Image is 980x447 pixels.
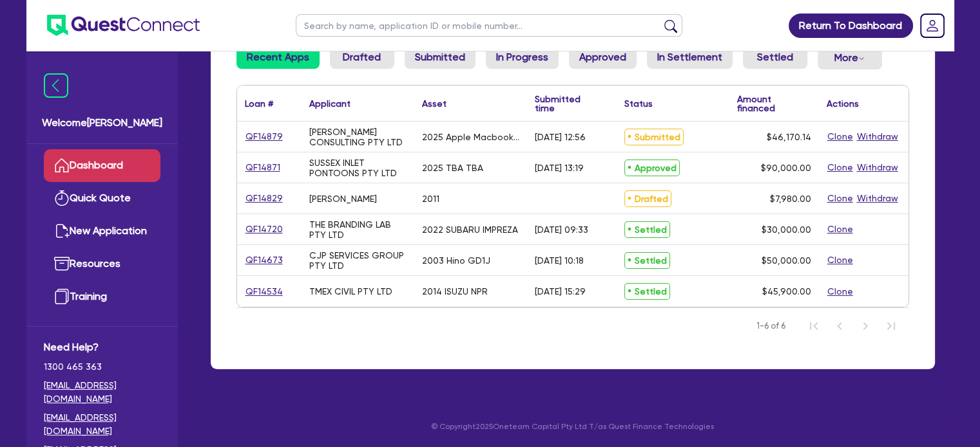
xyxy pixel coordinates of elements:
div: 2011 [422,194,439,204]
button: First Page [801,313,827,339]
span: Settled [624,221,670,238]
div: TMEX CIVIL PTY LTD [309,286,392,296]
div: Submitted time [535,95,597,113]
img: new-application [54,223,70,239]
a: Dashboard [44,149,160,182]
div: Applicant [309,99,351,108]
img: icon-menu-close [44,73,68,98]
button: Dropdown toggle [818,46,882,69]
button: Withdraw [856,129,899,144]
div: [PERSON_NAME] [309,194,377,204]
span: Submitted [624,129,684,145]
a: Dropdown toggle [916,9,949,42]
div: [DATE] 10:18 [535,255,584,266]
div: Amount financed [737,95,811,113]
div: Actions [827,99,859,108]
span: Need Help? [44,340,160,355]
div: CJP SERVICES GROUP PTY LTD [309,250,407,271]
div: [PERSON_NAME] CONSULTING PTY LTD [309,127,407,147]
a: Drafted [330,46,394,69]
p: © Copyright 2025 Oneteam Capital Pty Ltd T/as Quest Finance Technologies [202,421,944,432]
span: Settled [624,283,670,300]
span: $30,000.00 [762,224,811,235]
div: 2025 TBA TBA [422,163,483,173]
a: [EMAIL_ADDRESS][DOMAIN_NAME] [44,411,160,438]
span: Drafted [624,190,671,207]
button: Clone [827,253,854,268]
a: QF14534 [245,284,283,299]
a: QF14829 [245,191,283,206]
a: QF14720 [245,222,283,237]
div: [DATE] 12:56 [535,132,586,142]
img: quick-quote [54,190,70,206]
div: THE BRANDING LAB PTY LTD [309,219,407,240]
div: Status [624,99,653,108]
a: QF14871 [245,160,281,175]
span: Approved [624,160,680,176]
a: In Settlement [647,46,733,69]
div: [DATE] 13:19 [535,163,584,173]
span: 1-6 of 6 [756,320,785,333]
div: 2025 Apple Macbook Air (15-Inch M4) [422,132,519,142]
img: quest-connect-logo-blue [47,15,200,36]
button: Next Page [852,313,878,339]
div: SUSSEX INLET PONTOONS PTY LTD [309,158,407,178]
img: resources [54,256,70,271]
input: Search by name, application ID or mobile number... [296,14,682,37]
a: Resources [44,248,160,280]
button: Clone [827,129,854,144]
a: Submitted [405,46,476,69]
a: QF14879 [245,129,283,144]
a: Quick Quote [44,182,160,215]
span: $90,000.00 [761,163,811,173]
a: QF14673 [245,253,283,268]
span: $50,000.00 [762,255,811,266]
button: Last Page [878,313,904,339]
span: Welcome [PERSON_NAME] [42,115,162,131]
button: Clone [827,160,854,175]
div: [DATE] 15:29 [535,286,586,296]
div: 2022 SUBARU IMPREZA [422,224,518,235]
a: In Progress [486,46,559,69]
span: $46,170.14 [767,132,811,142]
a: New Application [44,215,160,248]
div: 2014 ISUZU NPR [422,286,488,296]
a: Training [44,280,160,313]
span: $7,980.00 [770,194,811,204]
a: Approved [569,46,637,69]
div: Loan # [245,99,273,108]
button: Withdraw [856,160,899,175]
button: Withdraw [856,191,899,206]
button: Previous Page [827,313,852,339]
a: Recent Apps [236,46,320,69]
img: training [54,289,70,304]
span: Settled [624,252,670,269]
span: $45,900.00 [762,286,811,296]
div: [DATE] 09:33 [535,224,588,235]
button: Clone [827,222,854,237]
div: Asset [422,99,447,108]
div: 2003 Hino GD1J [422,255,490,266]
button: Clone [827,284,854,299]
span: 1300 465 363 [44,360,160,374]
a: Return To Dashboard [789,14,913,38]
a: [EMAIL_ADDRESS][DOMAIN_NAME] [44,379,160,406]
button: Clone [827,191,854,206]
a: Settled [743,46,807,69]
